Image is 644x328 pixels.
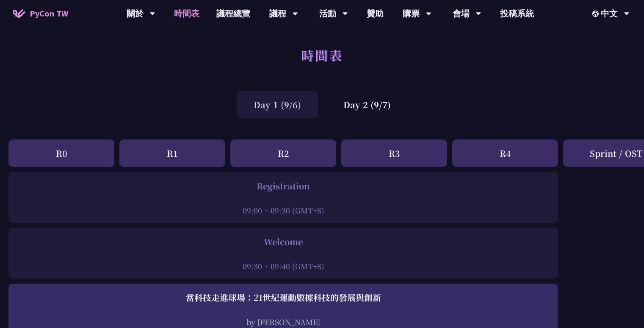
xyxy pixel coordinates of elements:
[237,91,318,118] div: Day 1 (9/6)
[13,261,554,271] div: 09:30 ~ 09:40 (GMT+8)
[452,139,558,167] div: R4
[13,9,25,18] img: Home icon of PyCon TW 2025
[30,7,68,20] span: PyCon TW
[119,139,225,167] div: R1
[8,139,114,167] div: R0
[592,11,601,17] img: Locale Icon
[341,139,447,167] div: R3
[13,235,554,248] div: Welcome
[4,3,77,24] a: PyCon TW
[230,139,336,167] div: R2
[326,91,408,118] div: Day 2 (9/7)
[13,205,554,216] div: 09:00 ~ 09:30 (GMT+8)
[13,180,554,192] div: Registration
[13,291,554,304] div: 當科技走進球場：21世紀運動數據科技的發展與創新
[13,317,554,327] div: by [PERSON_NAME]
[301,42,343,68] h1: 時間表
